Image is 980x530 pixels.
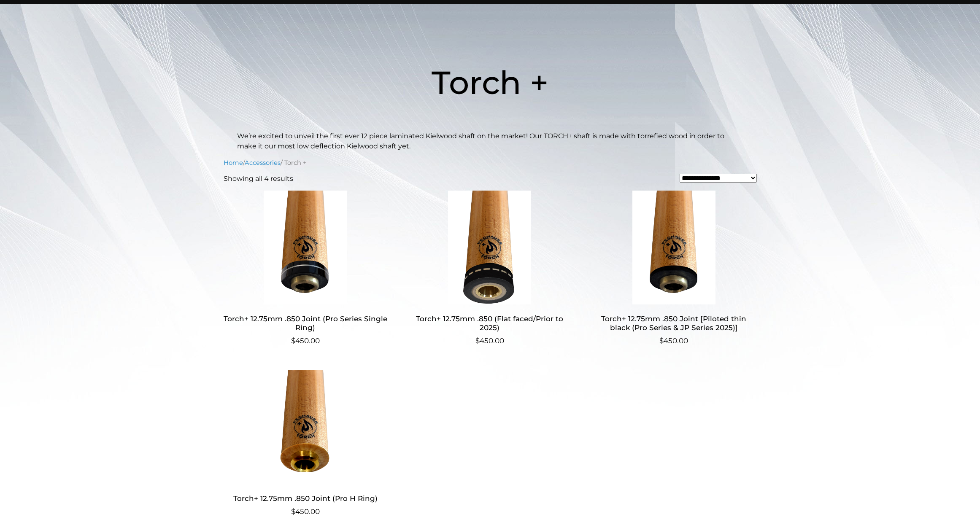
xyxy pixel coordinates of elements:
[224,490,388,506] h2: Torch+ 12.75mm .850 Joint (Pro H Ring)
[224,370,388,517] a: Torch+ 12.75mm .850 Joint (Pro H Ring) $450.00
[408,191,572,346] a: Torch+ 12.75mm .850 (Flat faced/Prior to 2025) $450.00
[592,311,756,336] h2: Torch+ 12.75mm .850 Joint [Piloted thin black (Pro Series & JP Series 2025)]
[475,336,480,345] span: $
[291,336,295,345] span: $
[408,191,572,304] img: Torch+ 12.75mm .850 (Flat faced/Prior to 2025)
[291,336,320,345] bdi: 450.00
[659,336,688,345] bdi: 450.00
[680,174,757,183] select: Shop order
[224,311,388,336] h2: Torch+ 12.75mm .850 Joint (Pro Series Single Ring)
[224,158,757,167] nav: Breadcrumb
[224,191,388,346] a: Torch+ 12.75mm .850 Joint (Pro Series Single Ring) $450.00
[224,370,388,484] img: Torch+ 12.75mm .850 Joint (Pro H Ring)
[408,311,572,336] h2: Torch+ 12.75mm .850 (Flat faced/Prior to 2025)
[659,336,664,345] span: $
[592,191,756,346] a: Torch+ 12.75mm .850 Joint [Piloted thin black (Pro Series & JP Series 2025)] $450.00
[224,174,293,184] p: Showing all 4 results
[291,507,320,516] bdi: 450.00
[245,159,281,167] a: Accessories
[432,63,548,102] span: Torch +
[475,336,504,345] bdi: 450.00
[224,159,243,167] a: Home
[237,131,743,151] p: We’re excited to unveil the first ever 12 piece laminated Kielwood shaft on the market! Our TORCH...
[291,507,295,516] span: $
[224,191,388,304] img: Torch+ 12.75mm .850 Joint (Pro Series Single Ring)
[592,191,756,304] img: Torch+ 12.75mm .850 Joint [Piloted thin black (Pro Series & JP Series 2025)]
